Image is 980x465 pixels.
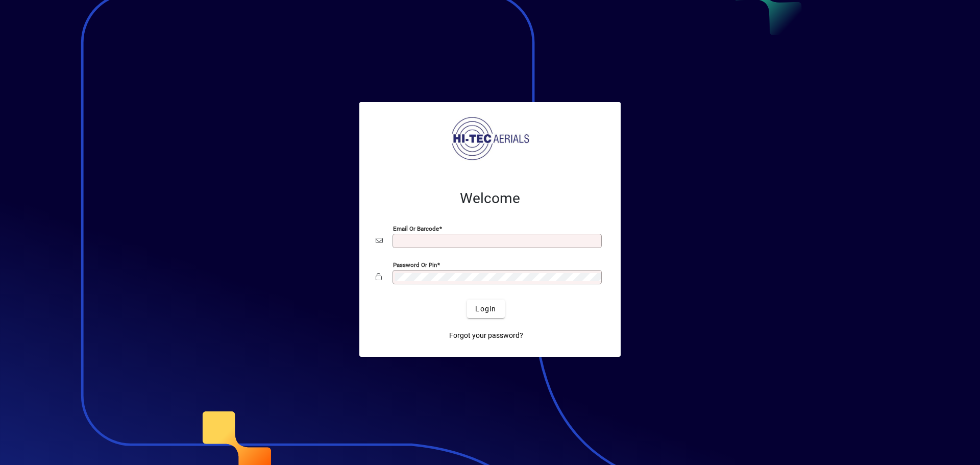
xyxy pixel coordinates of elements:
span: Login [475,304,496,314]
span: Forgot your password? [449,330,523,341]
mat-label: Email or Barcode [393,225,439,232]
button: Login [467,300,504,318]
mat-label: Password or Pin [393,261,437,268]
h2: Welcome [376,190,604,207]
a: Forgot your password? [445,326,527,345]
